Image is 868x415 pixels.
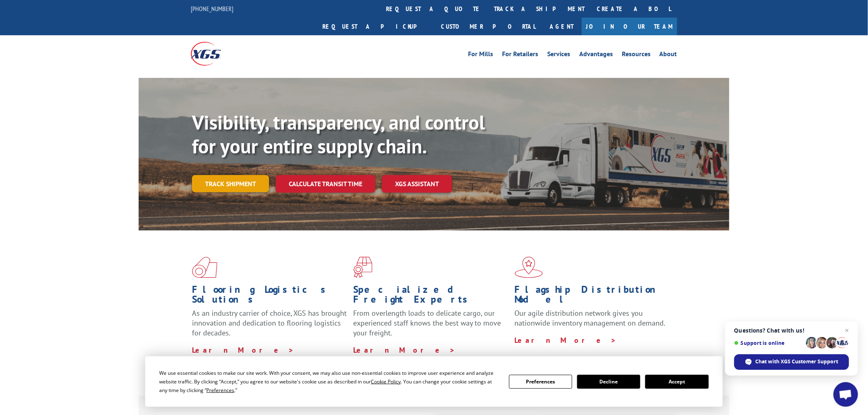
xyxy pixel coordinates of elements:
[541,18,582,35] a: Agent
[842,326,852,335] span: Close chat
[515,257,543,278] img: xgs-icon-flagship-distribution-model-red
[276,175,375,193] a: Calculate transit time
[577,375,640,389] button: Decline
[509,375,572,389] button: Preferences
[502,51,538,60] a: For Retailers
[353,345,455,355] a: Learn More >
[192,175,269,192] a: Track shipment
[582,18,677,35] a: Join Our Team
[468,51,493,60] a: For Mills
[834,382,858,407] div: Open chat
[734,327,849,334] span: Questions? Chat with us!
[191,5,233,13] a: [PHONE_NUMBER]
[515,285,670,308] h1: Flagship Distribution Model
[371,378,401,385] span: Cookie Policy
[192,345,294,355] a: Learn More >
[145,356,723,407] div: Cookie Consent Prompt
[206,387,234,394] span: Preferences
[353,308,508,345] p: From overlength loads to delicate cargo, our experienced staff knows the best way to move your fr...
[547,51,570,60] a: Services
[645,375,708,389] button: Accept
[660,51,677,60] a: About
[579,51,613,60] a: Advantages
[353,285,508,308] h1: Specialized Freight Experts
[316,18,435,35] a: Request a pickup
[756,358,838,365] span: Chat with XGS Customer Support
[353,257,372,278] img: xgs-icon-focused-on-flooring-red
[435,18,541,35] a: Customer Portal
[192,308,347,337] span: As an industry carrier of choice, XGS has brought innovation and dedication to flooring logistics...
[192,109,485,159] b: Visibility, transparency, and control for your entire supply chain.
[734,340,803,346] span: Support is online
[515,335,617,345] a: Learn More >
[192,285,347,308] h1: Flooring Logistics Solutions
[515,308,666,328] span: Our agile distribution network gives you nationwide inventory management on demand.
[192,257,217,278] img: xgs-icon-total-supply-chain-intelligence-red
[622,51,651,60] a: Resources
[734,354,849,370] div: Chat with XGS Customer Support
[159,369,499,394] div: We use essential cookies to make our site work. With your consent, we may also use non-essential ...
[382,175,452,193] a: XGS ASSISTANT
